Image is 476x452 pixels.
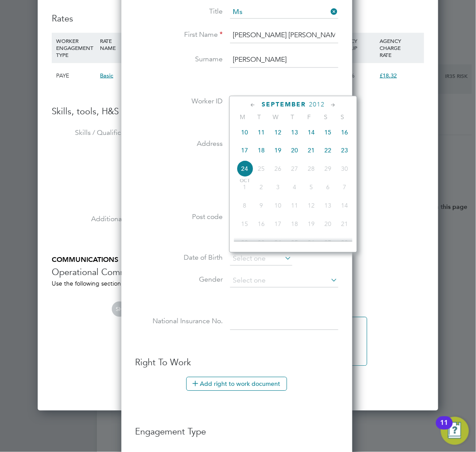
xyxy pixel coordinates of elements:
span: 25 [286,235,303,251]
span: 18 [253,142,270,159]
span: 21 [303,142,320,159]
span: 9 [253,198,270,214]
span: 27 [320,235,336,251]
label: Gender [135,275,223,285]
label: Address [135,140,223,149]
span: 10 [236,124,253,141]
span: 28 [336,235,353,251]
span: Oct [236,179,253,184]
span: 15 [320,124,336,141]
span: 20 [286,142,303,159]
span: SH [112,302,127,317]
span: 24 [270,235,286,251]
span: 4 [286,179,303,196]
span: Basic [100,72,113,79]
span: 17 [270,216,286,233]
span: S [317,113,334,121]
span: 20 [320,216,336,233]
span: 26 [270,161,286,177]
span: 14 [303,124,320,141]
div: PAYE [54,63,98,88]
h5: COMMUNICATIONS [52,256,424,265]
h3: Engagement Type [135,417,338,438]
h3: Rates [52,13,424,24]
span: 13 [286,124,303,141]
input: Select one [230,275,338,288]
span: September [262,101,306,109]
input: Select one [230,6,338,19]
span: 25 [253,161,270,177]
span: 1 [236,179,253,196]
span: 18 [286,216,303,233]
div: 11 [440,423,448,434]
span: 16 [336,124,353,141]
h3: Right To Work [135,357,338,368]
label: Additional H&S [52,215,139,224]
span: T [251,113,267,121]
span: 2012 [309,101,325,109]
div: AGENCY MARKUP [334,33,378,56]
div: Use the following section to share any operational communications between Supply Chain participants. [52,280,424,288]
span: 21 [336,216,353,233]
button: Add right to work document [186,377,287,391]
span: 30 [336,161,353,177]
span: 29 [320,161,336,177]
label: Surname [135,55,223,64]
label: Skills / Qualifications [52,129,139,138]
span: 22 [320,142,336,159]
span: 10 [270,198,286,214]
span: 24 [236,161,253,177]
label: Title [135,7,223,16]
span: 23 [253,235,270,251]
span: £18.32 [380,72,397,79]
div: RATE NAME [98,33,156,56]
label: Post code [135,213,223,222]
span: M [234,113,251,121]
h3: Operational Communications [52,267,424,278]
span: 2 [253,179,270,196]
span: 17 [236,142,253,159]
span: 7 [336,179,353,196]
span: 8 [236,198,253,214]
span: 19 [303,216,320,233]
span: 5 [303,179,320,196]
span: W [267,113,284,121]
span: 16 [253,216,270,233]
input: Select one [230,253,292,266]
span: 26 [303,235,320,251]
span: 6 [320,179,336,196]
span: T [284,113,301,121]
span: 15 [236,216,253,233]
span: 27 [286,161,303,177]
span: 13 [320,198,336,214]
span: 12 [270,124,286,141]
span: 12 [303,198,320,214]
label: Date of Birth [135,254,223,263]
span: 14 [336,198,353,214]
div: AGENCY CHARGE RATE [378,33,422,63]
span: 11 [253,124,270,141]
h3: Skills, tools, H&S [52,106,424,117]
span: F [301,113,317,121]
span: 23 [336,142,353,159]
span: S [334,113,351,121]
label: National Insurance No. [135,317,223,326]
span: 11 [286,198,303,214]
span: 3 [270,179,286,196]
label: First Name [135,30,223,39]
label: Worker ID [135,97,223,106]
button: Open Resource Center, 11 new notifications [441,417,469,445]
span: 28 [303,161,320,177]
span: 22 [236,235,253,251]
div: WORKER ENGAGEMENT TYPE [54,33,98,63]
label: Tools [52,172,139,181]
span: 19 [270,142,286,159]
